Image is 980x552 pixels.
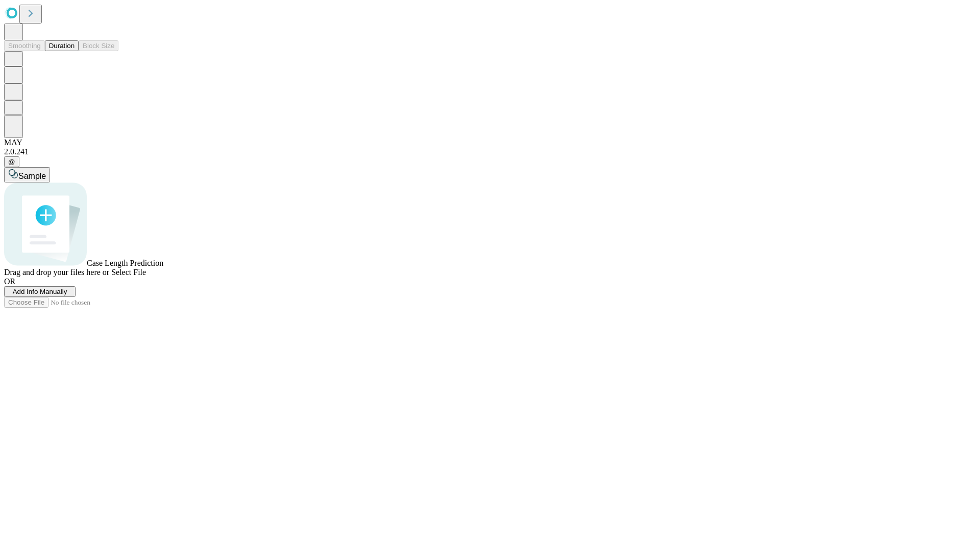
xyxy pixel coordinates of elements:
[4,268,109,277] span: Drag and drop your files here or
[4,40,45,51] button: Smoothing
[4,286,76,297] button: Add Info Manually
[45,40,79,51] button: Duration
[13,288,67,295] span: Add Info Manually
[111,268,146,277] span: Select File
[8,158,15,166] span: @
[79,40,118,51] button: Block Size
[4,147,976,156] div: 2.0.241
[4,138,976,147] div: MAY
[4,167,50,182] button: Sample
[18,172,46,180] span: Sample
[87,259,163,267] span: Case Length Prediction
[4,277,15,286] span: OR
[4,156,19,167] button: @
